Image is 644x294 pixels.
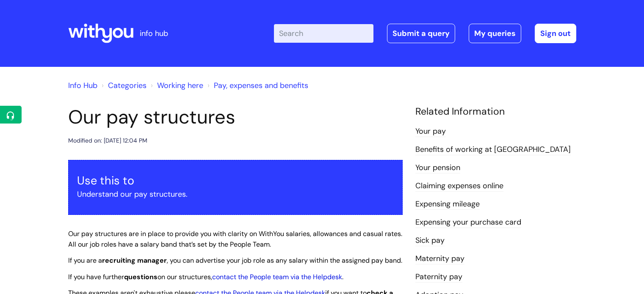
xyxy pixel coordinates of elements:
[415,199,480,210] a: Expensing mileage
[124,272,158,281] strong: questions
[102,256,167,265] strong: recruiting manager
[108,80,146,91] a: Categories
[415,235,445,246] a: Sick pay
[68,80,97,91] a: Info Hub
[415,106,576,118] h4: Related Information
[274,24,576,43] div: | -
[387,24,455,43] a: Submit a query
[415,181,503,192] a: Claiming expenses online
[77,187,394,201] p: Understand our pay structures.
[68,272,343,281] span: If you have further on our structures, .
[415,272,462,283] a: Paternity pay
[68,229,402,249] span: Our pay structures are in place to provide you with clarity on WithYou salaries, allowances and c...
[77,174,394,187] h3: Use this to
[212,272,342,281] a: contact the People team via the Helpdesk
[535,24,576,43] a: Sign out
[415,162,460,173] a: Your pension
[415,144,571,155] a: Benefits of working at [GEOGRAPHIC_DATA]
[140,27,168,40] p: info hub
[149,79,203,92] li: Working here
[68,256,402,265] span: If you are a , you can advertise your job role as any salary within the assigned pay band.
[68,106,403,129] h1: Our pay structures
[100,79,146,92] li: Solution home
[157,80,203,91] a: Working here
[415,217,521,228] a: Expensing your purchase card
[205,79,308,92] li: Pay, expenses and benefits
[415,253,464,264] a: Maternity pay
[415,126,446,137] a: Your pay
[274,24,373,43] input: Search
[68,135,147,146] div: Modified on: [DATE] 12:04 PM
[469,24,521,43] a: My queries
[214,80,308,91] a: Pay, expenses and benefits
